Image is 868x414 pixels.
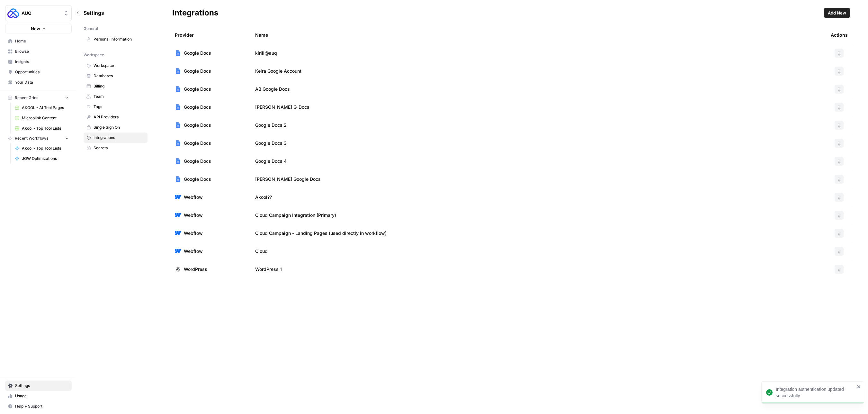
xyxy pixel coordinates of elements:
[175,176,181,182] img: Google Docs
[175,212,181,218] img: Webflow
[94,114,145,120] span: API Providers
[857,384,861,389] button: close
[175,86,181,92] img: Google Docs
[84,102,148,112] a: Tags
[15,79,69,85] span: Your Data
[255,104,309,110] span: [PERSON_NAME] G-Docs
[94,124,145,130] span: Single Sign On
[15,393,69,399] span: Usage
[31,25,40,32] span: New
[175,26,194,44] div: Provider
[255,122,287,128] span: Google Docs 2
[94,104,145,110] span: Tags
[5,67,72,77] a: Opportunities
[5,381,72,391] a: Settings
[22,105,69,111] span: AKOOL - AI Tool Pages
[84,81,148,91] a: Billing
[255,248,268,254] span: Cloud
[84,91,148,102] a: Team
[22,10,60,16] span: AUQ
[175,230,181,236] img: Webflow
[776,386,855,399] div: Integration authentication updated successfully
[184,176,211,182] span: Google Docs
[831,26,848,44] div: Actions
[175,122,181,128] img: Google Docs
[7,7,19,19] img: AUQ Logo
[5,36,72,46] a: Home
[184,194,203,200] span: Webflow
[84,60,148,71] a: Workspace
[94,83,145,89] span: Billing
[5,77,72,87] a: Your Data
[15,95,38,101] span: Recent Grids
[84,122,148,133] a: Single Sign On
[22,125,69,131] span: Akool - Top Tool Lists
[255,158,287,164] span: Google Docs 4
[94,63,145,69] span: Workspace
[255,50,277,56] span: kirill@auq
[12,103,72,113] a: AKOOL - AI Tool Pages
[184,140,211,146] span: Google Docs
[84,133,148,143] a: Integrations
[15,403,69,409] span: Help + Support
[5,93,72,103] button: Recent Grids
[255,194,272,200] span: Akool??
[5,391,72,401] a: Usage
[15,38,69,44] span: Home
[12,153,72,164] a: JGW Optimizations
[184,104,211,110] span: Google Docs
[84,52,104,58] span: Workspace
[12,123,72,133] a: Akool - Top Tool Lists
[5,133,72,143] button: Recent Workflows
[15,49,69,54] span: Browse
[15,135,48,141] span: Recent Workflows
[5,46,72,57] a: Browse
[5,57,72,67] a: Insights
[184,212,203,218] span: Webflow
[255,86,290,92] span: AB Google Docs
[175,104,181,110] img: Google Docs
[255,140,287,146] span: Google Docs 3
[94,145,145,151] span: Secrets
[175,158,181,164] img: Google Docs
[255,176,321,182] span: [PERSON_NAME] Google Docs
[824,8,850,18] button: Add New
[175,50,181,56] img: Google Docs
[94,73,145,79] span: Databases
[94,135,145,141] span: Integrations
[84,71,148,81] a: Databases
[184,68,211,74] span: Google Docs
[184,266,207,272] span: WordPress
[15,383,69,389] span: Settings
[5,24,72,33] button: New
[5,5,72,21] button: Workspace: AUQ
[175,248,181,254] img: Webflow
[184,50,211,56] span: Google Docs
[84,26,98,32] span: General
[184,122,211,128] span: Google Docs
[22,115,69,121] span: Microblink Content
[255,266,282,272] span: WordPress 1
[94,36,145,42] span: Personal Information
[12,143,72,153] a: Akool - Top Tool Lists
[255,68,301,74] span: Keira Google Account
[172,8,218,18] div: Integrations
[84,143,148,153] a: Secrets
[22,145,69,151] span: Akool - Top Tool Lists
[175,68,181,74] img: Google Docs
[15,69,69,75] span: Opportunities
[184,248,203,254] span: Webflow
[5,401,72,411] button: Help + Support
[184,230,203,236] span: Webflow
[255,230,387,236] span: Cloud Campaign - Landing Pages (used directly in workflow)
[184,86,211,92] span: Google Docs
[184,158,211,164] span: Google Docs
[175,140,181,146] img: Google Docs
[255,26,820,44] div: Name
[94,94,145,99] span: Team
[175,194,181,200] img: Webflow
[84,9,104,17] span: Settings
[84,34,148,44] a: Personal Information
[255,212,336,218] span: Cloud Campaign Integration (Primary)
[22,156,69,161] span: JGW Optimizations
